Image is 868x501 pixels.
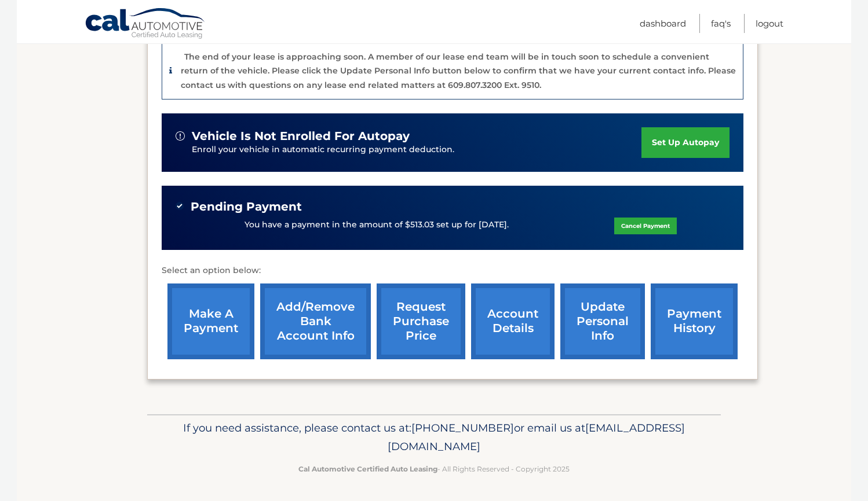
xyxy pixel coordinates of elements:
span: Pending Payment [191,200,302,214]
p: The end of your lease is approaching soon. A member of our lease end team will be in touch soon t... [181,51,736,90]
a: Logout [756,14,783,33]
span: vehicle is not enrolled for autopay [192,129,410,143]
a: make a payment [167,283,254,359]
img: alert-white.svg [176,131,185,141]
strong: Cal Automotive Certified Auto Leasing [298,465,437,473]
p: You have a payment in the amount of $513.03 set up for [DATE]. [245,219,509,231]
a: payment history [651,283,738,359]
p: If you need assistance, please contact us at: or email us at [155,419,713,456]
p: Select an option below: [162,264,743,278]
a: Add/Remove bank account info [260,283,371,359]
a: Cancel Payment [614,218,677,234]
a: set up autopay [641,127,730,158]
p: - All Rights Reserved - Copyright 2025 [155,463,713,475]
a: update personal info [560,283,645,359]
img: check-green.svg [176,202,184,210]
a: FAQ's [711,14,731,33]
p: Enroll your vehicle in automatic recurring payment deduction. [192,143,641,156]
a: Dashboard [640,14,686,33]
a: Cal Automotive [85,8,206,41]
span: [PHONE_NUMBER] [411,421,514,434]
a: request purchase price [377,283,465,359]
a: account details [471,283,555,359]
